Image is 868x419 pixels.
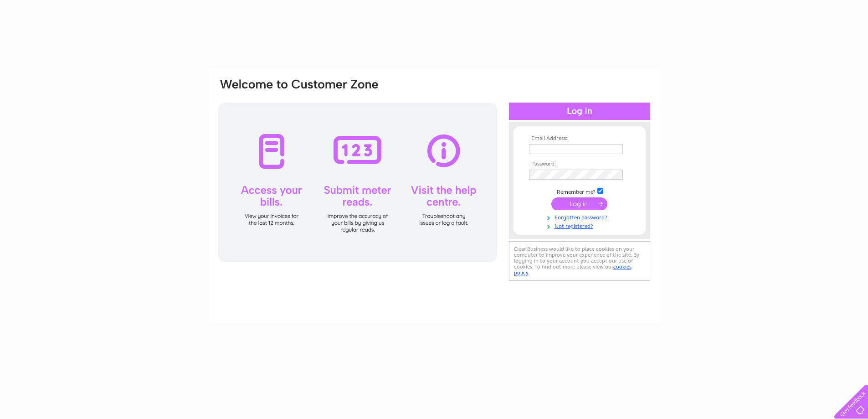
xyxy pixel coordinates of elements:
[551,197,607,210] input: Submit
[527,186,632,196] td: Remember me?
[529,212,632,221] a: Forgotten password?
[529,221,632,230] a: Not registered?
[514,264,632,276] a: cookies policy
[527,161,632,167] th: Password:
[527,135,632,142] th: Email Address:
[509,241,650,281] div: Clear Business would like to place cookies on your computer to improve your experience of the sit...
